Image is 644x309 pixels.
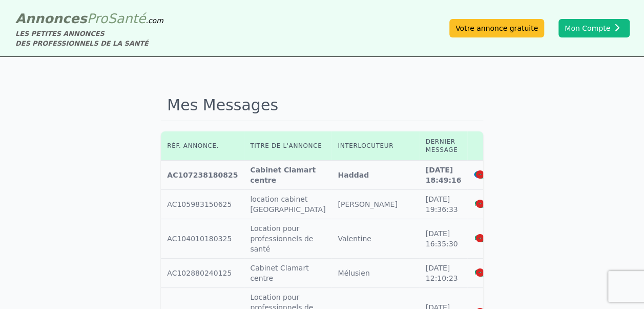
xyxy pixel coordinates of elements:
[244,259,331,288] td: Cabinet Clamart centre
[161,131,244,161] th: Réf. annonce.
[161,219,244,259] td: AC104010180325
[161,190,244,219] td: AC105983150625
[476,170,484,179] i: Supprimer la discussion
[420,161,468,190] td: [DATE] 18:49:16
[420,259,468,288] td: [DATE] 12:10:23
[331,161,419,190] td: Haddad
[331,131,419,161] th: Interlocuteur
[108,11,146,26] span: Santé
[161,161,244,190] td: AC107238180825
[476,268,484,277] i: Supprimer la discussion
[474,171,484,179] i: Voir la discussion
[244,190,331,219] td: location cabinet [GEOGRAPHIC_DATA]
[15,11,87,26] span: Annonces
[476,200,484,208] i: Supprimer la discussion
[331,190,419,219] td: [PERSON_NAME]
[476,234,484,242] i: Supprimer la discussion
[15,29,163,48] div: LES PETITES ANNONCES DES PROFESSIONNELS DE LA SANTÉ
[161,90,483,121] h1: Mes Messages
[87,11,108,26] span: Pro
[449,19,544,37] a: Votre annonce gratuite
[15,11,163,26] a: AnnoncesProSanté.com
[474,235,484,242] i: Voir la discussion
[331,259,419,288] td: Mélusien
[161,259,244,288] td: AC102880240125
[146,16,163,25] span: .com
[244,131,331,161] th: Titre de l'annonce
[420,131,468,161] th: Dernier message
[420,190,468,219] td: [DATE] 19:36:33
[473,170,483,179] i: Voir l'annonce
[420,219,468,259] td: [DATE] 16:35:30
[331,219,419,259] td: Valentine
[244,219,331,259] td: Location pour professionnels de santé
[558,19,630,37] button: Mon Compte
[244,161,331,190] td: Cabinet Clamart centre
[474,201,484,208] i: Voir la discussion
[474,269,484,277] i: Voir la discussion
